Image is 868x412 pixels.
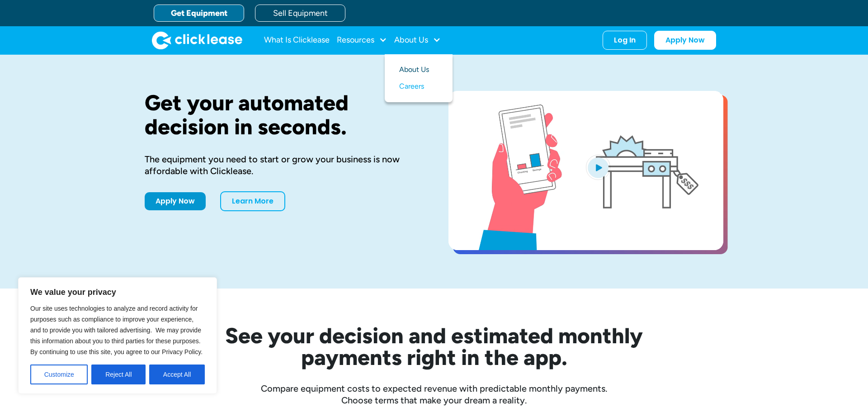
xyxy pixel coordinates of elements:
a: Apply Now [654,31,716,50]
a: What Is Clicklease [264,31,330,49]
button: Customize [30,365,88,384]
div: Log In [614,36,636,45]
nav: About Us [385,54,453,102]
div: We value your privacy [18,277,217,394]
h1: Get your automated decision in seconds. [145,91,420,139]
a: home [152,31,242,49]
img: Blue play button logo on a light blue circular background [586,155,610,180]
button: Accept All [149,365,205,384]
a: Apply Now [145,192,206,210]
a: About Us [399,62,438,78]
a: Get Equipment [154,5,244,22]
div: Resources [337,31,387,49]
a: Learn More [220,191,285,211]
a: Sell Equipment [255,5,345,22]
img: Clicklease logo [152,31,242,49]
a: open lightbox [448,91,723,250]
button: Reject All [91,365,146,384]
p: We value your privacy [30,287,205,298]
span: Our site uses technologies to analyze and record activity for purposes such as compliance to impr... [30,305,203,355]
div: The equipment you need to start or grow your business is now affordable with Clicklease. [145,153,420,177]
div: Compare equipment costs to expected revenue with predictable monthly payments. Choose terms that ... [145,383,723,406]
h2: See your decision and estimated monthly payments right in the app. [181,325,687,368]
a: Careers [399,78,438,95]
div: About Us [394,31,441,49]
